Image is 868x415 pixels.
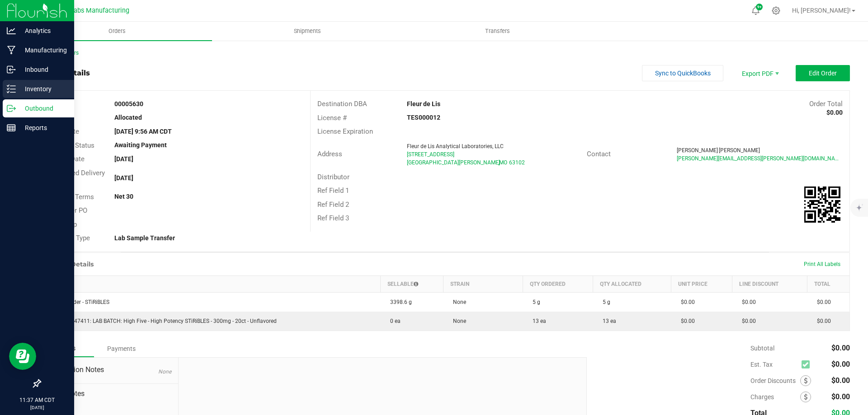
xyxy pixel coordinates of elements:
[473,27,522,35] span: Transfers
[47,388,171,399] span: Order Notes
[282,27,333,35] span: Shipments
[22,22,212,41] a: Orders
[7,123,16,132] inline-svg: Reports
[831,392,850,401] span: $0.00
[770,6,782,15] div: Manage settings
[802,358,814,370] span: Calculate excise tax
[499,159,507,166] span: MO
[407,159,500,166] span: [GEOGRAPHIC_DATA][PERSON_NAME]
[4,404,70,411] p: [DATE]
[528,318,546,324] span: 13 ea
[114,155,133,163] strong: [DATE]
[732,275,807,292] th: Line Discount
[317,127,373,135] span: License Expiration
[750,345,774,352] span: Subtotal
[804,187,840,223] img: Scan me!
[598,299,610,305] span: 5 g
[677,147,718,154] span: [PERSON_NAME]
[509,159,525,166] span: 63102
[56,7,129,14] span: Teal Labs Manufacturing
[47,169,105,187] span: Requested Delivery Date
[317,187,349,195] span: Ref Field 1
[804,261,840,267] span: Print All Labels
[750,361,798,368] span: Est. Tax
[598,318,616,324] span: 13 ea
[812,318,831,324] span: $0.00
[826,109,843,116] strong: $0.00
[443,275,523,292] th: Strain
[750,393,800,401] span: Charges
[16,84,70,94] p: Inventory
[831,376,850,385] span: $0.00
[317,214,349,222] span: Ref Field 3
[732,65,787,81] li: Export PDF
[807,275,849,292] th: Total
[114,100,143,107] strong: 00005630
[7,84,16,93] inline-svg: Inventory
[642,65,723,81] button: Sync to QuickBooks
[114,128,172,135] strong: [DATE] 9:56 AM CDT
[407,151,454,158] span: [STREET_ADDRESS]
[750,377,800,384] span: Order Discounts
[671,275,732,292] th: Unit Price
[831,344,850,352] span: $0.00
[114,234,175,242] strong: Lab Sample Transfer
[676,299,695,305] span: $0.00
[523,275,593,292] th: Qty Ordered
[498,159,499,166] span: ,
[47,364,171,375] span: Destination Notes
[593,275,671,292] th: Qty Allocated
[16,64,70,75] p: Inbound
[16,122,70,133] p: Reports
[809,100,843,108] span: Order Total
[114,141,167,149] strong: Awaiting Payment
[676,318,695,324] span: $0.00
[16,103,70,114] p: Outbound
[7,26,16,35] inline-svg: Analytics
[9,343,36,370] iframe: Resource center
[448,299,466,305] span: None
[792,7,851,14] span: Hi, [PERSON_NAME]!
[114,193,133,200] strong: Net 30
[7,104,16,113] inline-svg: Outbound
[407,100,440,107] strong: Fleur de Lis
[386,299,412,305] span: 3398.6 g
[528,299,540,305] span: 5 g
[317,114,347,122] span: License #
[812,299,831,305] span: $0.00
[407,143,504,149] span: Fleur de Lis Analytical Laboratories, LLC
[737,318,756,324] span: $0.00
[831,360,850,368] span: $0.00
[114,174,133,182] strong: [DATE]
[94,340,148,357] div: Payments
[7,65,16,74] inline-svg: Inbound
[719,147,760,154] span: [PERSON_NAME]
[212,22,402,41] a: Shipments
[655,70,711,77] span: Sync to QuickBooks
[737,299,756,305] span: $0.00
[380,275,443,292] th: Sellable
[757,5,761,9] span: 9+
[41,275,381,292] th: Item
[46,318,277,324] span: M00002047411: LAB BATCH: High Five - High Potency STiRiBLES - 300mg - 20ct - Unflavored
[677,155,844,162] span: [PERSON_NAME][EMAIL_ADDRESS][PERSON_NAME][DOMAIN_NAME]
[317,150,342,158] span: Address
[407,114,440,121] strong: TES000012
[317,201,349,209] span: Ref Field 2
[16,25,70,36] p: Analytics
[46,299,109,305] span: Bulk Powder - STiRiBLES
[16,45,70,56] p: Manufacturing
[114,114,142,121] strong: Allocated
[587,150,611,158] span: Contact
[386,318,401,324] span: 0 ea
[796,65,850,81] button: Edit Order
[96,27,138,35] span: Orders
[448,318,466,324] span: None
[804,187,840,223] qrcode: 00005630
[4,396,70,404] p: 11:37 AM CDT
[809,70,837,77] span: Edit Order
[158,368,171,375] span: None
[402,22,593,41] a: Transfers
[317,173,349,181] span: Distributor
